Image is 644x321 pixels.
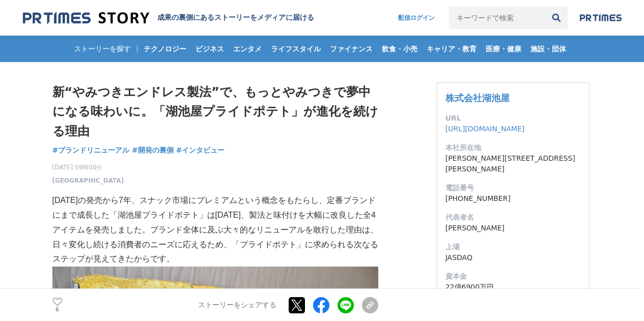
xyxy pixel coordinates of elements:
[229,44,266,53] span: エンタメ
[132,145,174,156] a: #開発の裏側
[526,44,570,53] span: 施設・団体
[326,44,377,53] span: ファイナンス
[52,163,124,172] span: [DATE] 09時00分
[132,145,174,155] span: #開発の裏側
[52,145,130,156] a: #ブランドリニューアル
[198,301,276,310] p: ストーリーをシェアする
[423,44,481,53] span: キャリア・教育
[52,307,63,312] p: 6
[445,113,581,124] dt: URL
[445,242,581,252] dt: 上場
[52,82,378,141] h1: 新“やみつきエンドレス製法”で、もっとやみつきで夢中になる味わいに。「湖池屋プライドポテト」が進化を続ける理由
[191,36,228,62] a: ビジネス
[157,13,314,22] h2: 成果の裏側にあるストーリーをメディアに届ける
[482,36,525,62] a: 医療・健康
[23,11,149,25] img: 成果の裏側にあるストーリーをメディアに届ける
[445,252,581,263] dd: JASDAQ
[267,44,325,53] span: ライフスタイル
[176,145,225,156] a: #インタビュー
[52,176,124,185] a: [GEOGRAPHIC_DATA]
[445,153,581,174] dd: [PERSON_NAME][STREET_ADDRESS][PERSON_NAME]
[423,36,481,62] a: キャリア・教育
[445,271,581,282] dt: 資本金
[545,7,568,29] button: 検索
[139,44,190,53] span: テクノロジー
[445,223,581,234] dd: [PERSON_NAME]
[445,93,510,103] a: 株式会社湖池屋
[445,193,581,204] dd: [PHONE_NUMBER]
[267,36,325,62] a: ライフスタイル
[445,183,581,193] dt: 電話番号
[388,7,445,29] a: 配信ログイン
[580,14,622,22] img: prtimes
[445,125,525,133] a: [URL][DOMAIN_NAME]
[445,212,581,223] dt: 代表者名
[449,7,545,29] input: キーワードで検索
[445,142,581,153] dt: 本社所在地
[482,44,525,53] span: 医療・健康
[378,36,422,62] a: 飲食・小売
[52,193,378,267] p: [DATE]の発売から7年、スナック市場にプレミアムという概念をもたらし、定番ブランドにまで成長した「湖池屋プライドポテト」は[DATE]、製法と味付けを大幅に改良した全4アイテムを発売しました...
[191,44,228,53] span: ビジネス
[139,36,190,62] a: テクノロジー
[176,145,225,155] span: #インタビュー
[326,36,377,62] a: ファイナンス
[52,145,130,155] span: #ブランドリニューアル
[526,36,570,62] a: 施設・団体
[23,11,314,25] a: 成果の裏側にあるストーリーをメディアに届ける 成果の裏側にあるストーリーをメディアに届ける
[378,44,422,53] span: 飲食・小売
[229,36,266,62] a: エンタメ
[445,282,581,293] dd: 22億6900万円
